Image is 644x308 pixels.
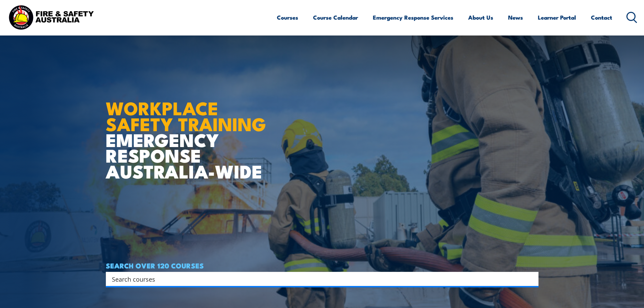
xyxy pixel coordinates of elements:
input: Search input [112,274,524,284]
h4: SEARCH OVER 120 COURSES [106,262,539,269]
strong: WORKPLACE SAFETY TRAINING [106,93,266,137]
a: Learner Portal [538,8,576,26]
h1: EMERGENCY RESPONSE AUSTRALIA-WIDE [106,83,271,179]
form: Search form [113,274,525,284]
a: Contact [591,8,612,26]
button: Search magnifier button [527,274,536,284]
a: Emergency Response Services [373,8,453,26]
a: Courses [277,8,298,26]
a: About Us [468,8,493,26]
a: Course Calendar [313,8,358,26]
a: News [508,8,523,26]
